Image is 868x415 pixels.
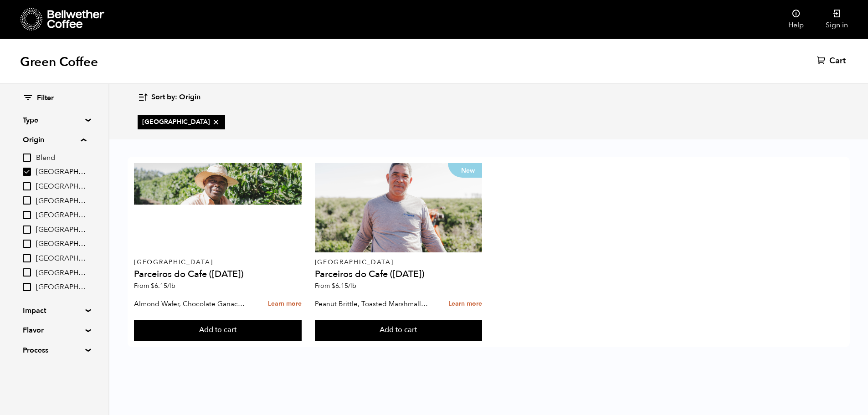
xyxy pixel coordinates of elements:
span: /lb [348,282,356,290]
p: New [448,163,482,178]
span: [GEOGRAPHIC_DATA] [36,239,86,249]
span: Filter [37,93,54,103]
button: Add to cart [134,320,302,341]
p: Almond Wafer, Chocolate Ganache, Bing Cherry [134,297,248,311]
span: [GEOGRAPHIC_DATA] [36,254,86,264]
summary: Origin [23,134,86,145]
summary: Impact [23,305,86,316]
span: [GEOGRAPHIC_DATA] [36,268,86,278]
span: /lb [167,282,175,290]
h1: Green Coffee [20,54,98,70]
span: Blend [36,153,86,163]
p: [GEOGRAPHIC_DATA] [134,259,302,266]
input: [GEOGRAPHIC_DATA] [23,283,31,291]
input: [GEOGRAPHIC_DATA] [23,268,31,277]
span: [GEOGRAPHIC_DATA] [36,167,86,177]
input: [GEOGRAPHIC_DATA] [23,211,31,219]
input: [GEOGRAPHIC_DATA] [23,225,31,234]
summary: Type [23,115,86,126]
a: Cart [817,56,848,67]
a: Learn more [448,294,482,314]
span: [GEOGRAPHIC_DATA] [36,196,86,206]
p: [GEOGRAPHIC_DATA] [315,259,483,266]
span: $ [151,282,154,290]
p: Peanut Brittle, Toasted Marshmallow, Bittersweet Chocolate [315,297,429,311]
h4: Parceiros do Cafe ([DATE]) [315,270,483,279]
h4: Parceiros do Cafe ([DATE]) [134,270,302,279]
span: [GEOGRAPHIC_DATA] [36,210,86,220]
a: Learn more [268,294,302,314]
span: [GEOGRAPHIC_DATA] [36,182,86,192]
bdi: 6.15 [332,282,356,290]
span: From [315,282,356,290]
summary: Flavor [23,325,86,336]
input: [GEOGRAPHIC_DATA] [23,182,31,190]
input: [GEOGRAPHIC_DATA] [23,240,31,248]
summary: Process [23,345,86,356]
a: New [315,163,483,252]
button: Add to cart [315,320,483,341]
span: $ [332,282,335,290]
bdi: 6.15 [151,282,175,290]
span: [GEOGRAPHIC_DATA] [142,118,221,127]
span: [GEOGRAPHIC_DATA] [36,225,86,235]
input: [GEOGRAPHIC_DATA] [23,196,31,205]
span: [GEOGRAPHIC_DATA] [36,282,86,292]
input: [GEOGRAPHIC_DATA] [23,168,31,176]
span: From [134,282,175,290]
input: Blend [23,154,31,162]
input: [GEOGRAPHIC_DATA] [23,254,31,262]
span: Cart [829,56,846,67]
button: Sort by: Origin [138,87,200,108]
span: Sort by: Origin [151,92,200,102]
